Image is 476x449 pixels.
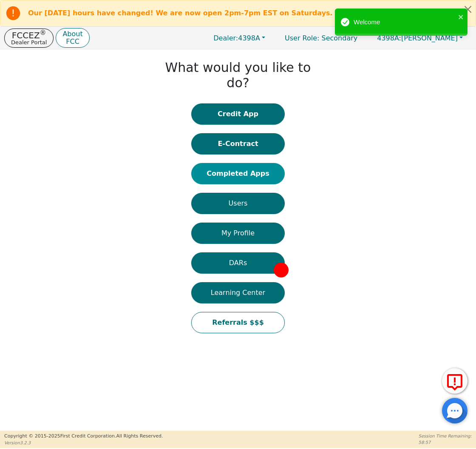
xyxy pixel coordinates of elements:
[191,163,285,184] button: Completed Apps
[191,282,285,303] button: Learning Center
[458,12,464,22] button: close
[213,34,260,42] span: 4398A
[62,31,82,37] p: About
[116,433,163,439] span: All Rights Reserved.
[191,133,285,154] button: E-Contract
[28,9,333,17] b: Our [DATE] hours have changed! We are now open 2pm-7pm EST on Saturdays.
[419,439,472,446] p: 58:57
[4,440,163,446] p: Version 3.2.3
[62,38,82,45] p: FCC
[276,30,366,46] a: User Role: Secondary
[11,40,47,45] p: Dealer Portal
[40,29,46,37] sup: ®
[56,28,89,48] button: AboutFCC
[191,252,285,274] button: DARs
[191,223,285,244] button: My Profile
[442,368,467,394] button: Report Error to FCC
[213,34,238,42] span: Dealer:
[276,30,366,46] p: Secondary
[285,34,319,42] span: User Role :
[11,31,47,40] p: FCCEZ
[162,60,314,91] h1: What would you like to do?
[419,433,472,439] p: Session Time Remaining:
[191,103,285,125] button: Credit App
[4,29,54,48] button: FCCEZ®Dealer Portal
[4,433,163,440] p: Copyright © 2015- 2025 First Credit Corporation.
[191,193,285,214] button: Users
[204,31,274,45] button: Dealer:4398A
[377,34,401,42] span: 4398A:
[354,17,456,27] div: Welcome
[191,312,285,333] button: Referrals $$$
[460,0,476,18] button: Close alert
[377,34,458,42] span: [PERSON_NAME]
